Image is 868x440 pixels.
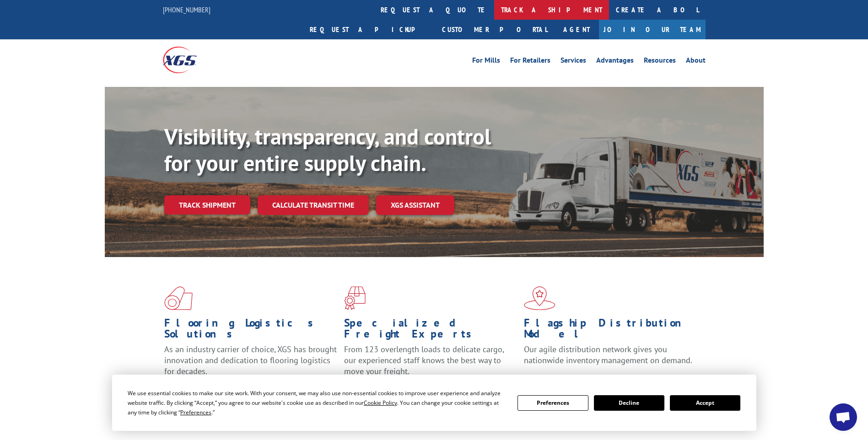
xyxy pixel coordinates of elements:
a: About [686,57,706,67]
a: Resources [644,57,676,67]
a: Join Our Team [599,20,706,39]
img: xgs-icon-total-supply-chain-intelligence-red [164,286,193,310]
span: Cookie Policy [364,399,397,407]
a: For Mills [472,57,500,67]
a: Advantages [596,57,634,67]
button: Decline [594,395,664,411]
img: xgs-icon-flagship-distribution-model-red [524,286,555,310]
a: [PHONE_NUMBER] [163,5,210,14]
span: Our agile distribution network gives you nationwide inventory management on demand. [524,344,692,365]
img: xgs-icon-focused-on-flooring-red [344,286,366,310]
div: We use essential cookies to make our site work. With your consent, we may also use non-essential ... [128,388,507,417]
a: Agent [554,20,599,39]
button: Accept [670,395,740,411]
p: From 123 overlength loads to delicate cargo, our experienced staff knows the best way to move you... [344,344,517,385]
a: XGS ASSISTANT [376,195,454,215]
a: Customer Portal [435,20,554,39]
b: Visibility, transparency, and control for your entire supply chain. [164,122,491,177]
a: Track shipment [164,195,250,215]
span: As an industry carrier of choice, XGS has brought innovation and dedication to flooring logistics... [164,344,337,376]
a: For Retailers [510,57,550,67]
div: Open chat [830,403,857,431]
a: Learn More > [524,374,638,385]
button: Preferences [518,395,588,411]
h1: Specialized Freight Experts [344,317,517,344]
div: Cookie Consent Prompt [112,375,756,431]
span: Preferences [180,408,211,416]
a: Services [561,57,586,67]
a: Calculate transit time [258,195,369,215]
h1: Flooring Logistics Solutions [164,317,337,344]
h1: Flagship Distribution Model [524,317,697,344]
a: Request a pickup [303,20,435,39]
